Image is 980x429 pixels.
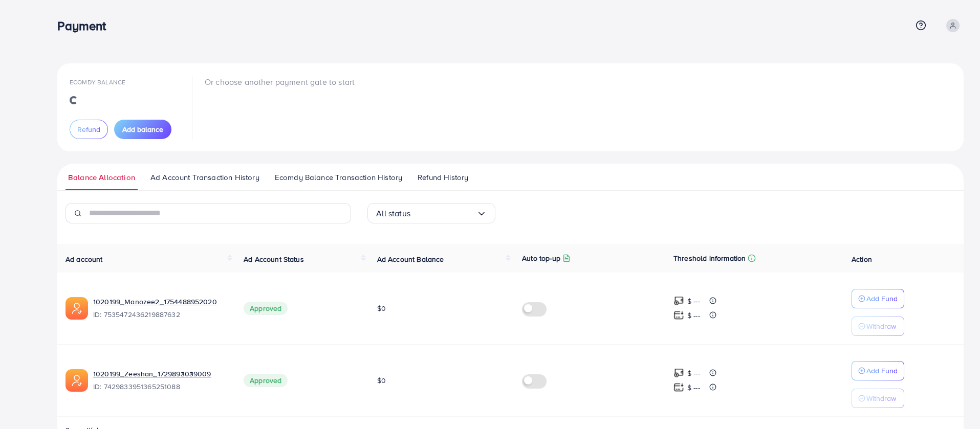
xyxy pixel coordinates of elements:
img: ic-ads-acc.e4c84228.svg [66,369,88,392]
img: ic-ads-acc.e4c84228.svg [66,297,88,320]
span: Action [852,254,872,264]
span: Ad Account Transaction History [150,172,259,183]
span: Ecomdy Balance Transaction History [275,172,402,183]
span: Balance Allocation [68,172,135,183]
span: $0 [377,375,386,386]
p: Threshold information [673,252,746,264]
span: Refund History [418,172,468,183]
p: Add Fund [866,365,898,377]
a: 1020199_Manozee2_1754488952020 [93,297,217,307]
span: $0 [377,303,386,313]
span: All status [376,206,410,221]
p: $ --- [687,381,700,394]
button: Add Fund [852,361,904,380]
span: ID: 7429833951365251088 [93,381,227,392]
button: Withdraw [852,389,904,408]
img: top-up amount [673,310,684,321]
img: top-up amount [673,368,684,378]
p: Withdraw [866,320,896,332]
div: Search for option [367,203,495,223]
span: Ad Account Balance [377,254,444,264]
span: Approved [244,374,288,387]
span: ID: 7535472436219887632 [93,309,227,320]
div: <span class='underline'>1020199_Manozee2_1754488952020</span></br>7535472436219887632 [93,297,227,320]
input: Search for option [410,206,476,221]
span: Add balance [122,124,163,134]
span: Ecomdy Balance [70,78,125,86]
button: Refund [70,120,108,139]
div: <span class='underline'>1020199_Zeeshan_1729893039009</span></br>7429833951365251088 [93,369,227,392]
p: $ --- [687,295,700,307]
button: Withdraw [852,317,904,336]
p: Add Fund [866,292,898,305]
img: top-up amount [673,382,684,393]
button: Add balance [114,120,171,139]
p: Or choose another payment gate to start [205,76,355,88]
span: Ad Account Status [244,254,304,264]
a: 1020199_Zeeshan_1729893039009 [93,369,211,379]
p: $ --- [687,367,700,379]
img: top-up amount [673,296,684,306]
h3: Payment [57,18,114,33]
span: Approved [244,302,288,315]
span: Ad account [66,254,103,264]
p: Auto top-up [522,252,560,264]
button: Add Fund [852,289,904,308]
p: Withdraw [866,392,896,404]
p: $ --- [687,309,700,322]
span: Refund [77,124,100,134]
